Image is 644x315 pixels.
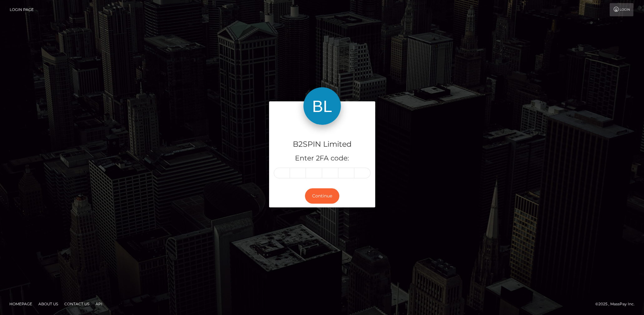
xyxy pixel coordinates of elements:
[36,299,61,309] a: About Us
[274,154,371,163] h5: Enter 2FA code:
[303,87,341,125] img: B2SPIN Limited
[10,3,34,16] a: Login Page
[305,188,339,204] button: Continue
[274,139,371,150] h4: B2SPIN Limited
[610,3,633,16] a: Login
[7,299,35,309] a: Homepage
[595,301,639,307] div: © 2025 , MassPay Inc.
[93,299,105,309] a: API
[62,299,92,309] a: Contact Us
